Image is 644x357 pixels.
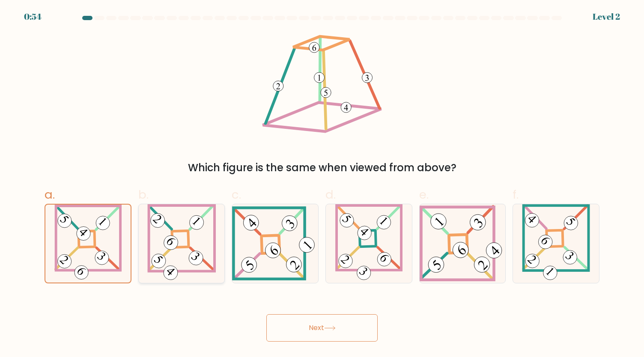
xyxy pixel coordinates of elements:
div: Which figure is the same when viewed from above? [50,160,594,176]
span: f. [513,186,519,203]
span: b. [138,186,149,203]
span: c. [232,186,241,203]
button: Next [266,314,378,342]
div: 0:54 [24,10,42,23]
span: a. [45,186,55,203]
span: e. [419,186,429,203]
span: d. [325,186,336,203]
div: Level 2 [593,10,620,23]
